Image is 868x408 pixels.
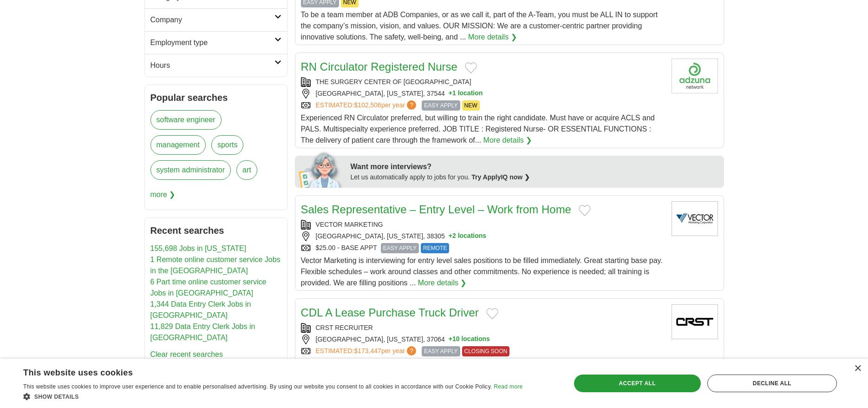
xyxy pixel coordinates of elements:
span: REMOTE [421,243,449,253]
span: Vector Marketing is interviewing for entry level sales positions to be filled immediately. Great ... [301,257,663,287]
div: [GEOGRAPHIC_DATA], [US_STATE], 38305 [301,231,664,241]
h2: Employment type [150,37,274,48]
button: Add to favorite jobs [486,308,498,319]
a: 1,344 Data Entry Clerk Jobs in [GEOGRAPHIC_DATA] [150,300,251,319]
span: EASY APPLY [422,346,460,356]
span: $173,447 [354,347,381,355]
a: More details ❯ [483,135,532,146]
span: + [449,335,452,344]
div: Decline all [707,375,837,392]
a: management [150,135,206,155]
img: Company logo [672,304,718,339]
button: +2 locations [449,231,486,241]
a: ESTIMATED:$173,447per year? [316,346,418,356]
h2: Hours [150,60,274,71]
a: software engineer [150,110,222,130]
a: Hours [145,54,287,77]
button: +1 location [449,89,483,99]
span: ? [407,346,416,355]
div: Want more interviews? [351,161,718,172]
a: sports [211,135,244,155]
a: 11,829 Data Entry Clerk Jobs in [GEOGRAPHIC_DATA] [150,322,255,342]
a: Read more, opens a new window [494,383,522,390]
span: more ❯ [150,185,176,204]
div: Close [854,365,861,372]
span: + [449,89,452,99]
a: VECTOR MARKETING [316,221,383,228]
span: Show details [34,394,79,400]
button: Add to favorite jobs [465,62,477,73]
div: [GEOGRAPHIC_DATA], [US_STATE], 37064 [301,335,664,344]
a: Company [145,8,287,31]
button: +10 locations [449,335,490,344]
span: Experienced RN Circulator preferred, but willing to train the right candidate. Must have or acqui... [301,114,655,144]
a: ESTIMATED:$102,506per year? [316,100,418,111]
div: Let us automatically apply to jobs for you. [351,172,718,182]
a: 155,698 Jobs in [US_STATE] [150,244,247,252]
img: apply-iq-scientist.png [299,151,344,188]
span: $102,506 [354,101,381,109]
span: EASY APPLY [381,243,419,253]
a: CDL A Lease Purchase Truck Driver [301,306,479,319]
img: Vector Marketing logo [672,201,718,236]
span: ? [407,100,416,110]
span: + [449,231,452,241]
a: RN Circulator Registered Nurse [301,60,457,73]
a: Sales Representative – Entry Level – Work from Home [301,203,571,216]
div: $25.00 - BASE APPT [301,243,664,253]
span: NEW [462,100,480,111]
a: More details ❯ [468,32,517,43]
a: system administrator [150,160,231,180]
a: 6 Part time online customer service Jobs in [GEOGRAPHIC_DATA] [150,278,267,297]
div: [GEOGRAPHIC_DATA], [US_STATE], 37544 [301,89,664,99]
span: This website uses cookies to improve user experience and to enable personalised advertising. By u... [23,383,492,390]
a: Clear recent searches [150,350,223,358]
a: Employment type [145,31,287,54]
h2: Company [150,14,274,26]
div: THE SURGERY CENTER OF [GEOGRAPHIC_DATA] [301,77,664,87]
div: This website uses cookies [23,364,499,378]
span: EASY APPLY [422,100,460,111]
a: 1 Remote online customer service Jobs in the [GEOGRAPHIC_DATA] [150,256,281,275]
h2: Popular searches [150,91,281,105]
span: CLOSING SOON [462,346,510,356]
div: Show details [23,392,522,401]
a: art [236,160,257,180]
a: More details ❯ [418,277,467,289]
div: Accept all [574,375,701,392]
h2: Recent searches [150,224,281,237]
div: CRST RECRUITER [301,323,664,333]
button: Add to favorite jobs [579,205,591,216]
span: To be a team member at ADB Companies, or as we call it, part of the A-Team, you must be ALL IN to... [301,11,658,41]
a: Try ApplyIQ now ❯ [471,173,530,181]
img: Company logo [672,59,718,93]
